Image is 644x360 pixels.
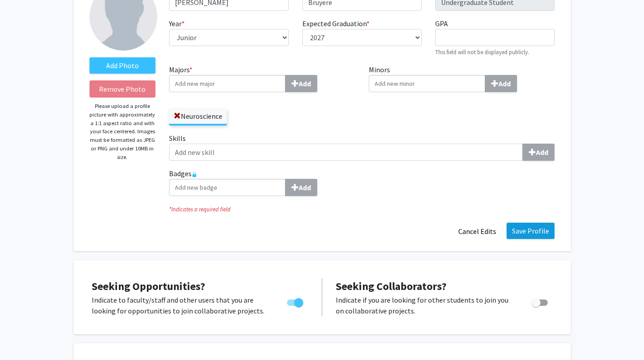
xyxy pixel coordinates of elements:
[507,223,555,239] button: Save Profile
[302,18,370,29] label: Expected Graduation
[169,179,286,196] input: BadgesAdd
[299,79,311,88] b: Add
[92,295,270,316] p: Indicate to faculty/staff and other users that you are looking for opportunities to join collabor...
[169,168,555,196] label: Badges
[89,102,156,161] p: Please upload a profile picture with approximately a 1:1 aspect ratio and with your face centered...
[299,183,311,192] b: Add
[452,223,502,240] button: Cancel Edits
[536,148,548,157] b: Add
[169,108,227,124] label: Neuroscience
[435,18,448,29] label: GPA
[336,279,447,293] span: Seeking Collaborators?
[169,205,555,214] i: Indicates a required field
[435,48,529,56] small: This field will not be displayed publicly.
[369,64,555,92] label: Minors
[485,75,517,92] button: Minors
[369,75,485,92] input: MinorsAdd
[92,279,205,293] span: Seeking Opportunities?
[169,144,523,161] input: SkillsAdd
[169,133,555,161] label: Skills
[522,144,555,161] button: Skills
[498,79,511,88] b: Add
[89,57,156,74] label: AddProfile Picture
[89,80,156,98] button: Remove Photo
[285,179,317,196] button: Badges
[7,319,38,353] iframe: Chat
[169,18,185,29] label: Year
[336,295,514,316] p: Indicate if you are looking for other students to join you on collaborative projects.
[169,75,286,92] input: Majors*Add
[285,75,317,92] button: Majors*
[528,295,553,308] div: Toggle
[283,295,308,308] div: Toggle
[169,64,355,92] label: Majors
